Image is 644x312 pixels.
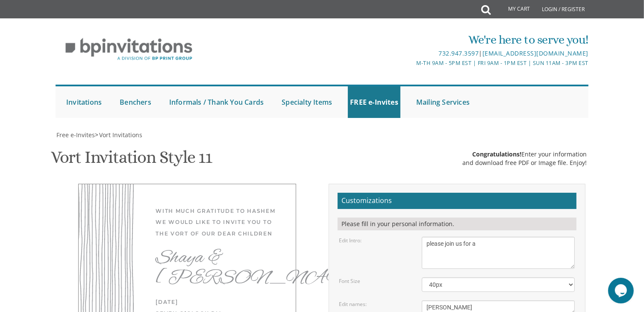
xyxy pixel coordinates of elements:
div: Please fill in your personal information. [338,218,576,230]
iframe: chat widget [608,278,635,303]
a: Specialty Items [279,86,334,118]
textarea: With much gratitude to Hashem We would like to invite you to The vort of our dear children [422,237,575,269]
div: We're here to serve you! [234,31,588,48]
a: Mailing Services [414,86,472,118]
h1: Vort Invitation Style 11 [51,148,212,173]
h2: Customizations [338,193,576,209]
div: | [234,48,588,59]
a: Free e-Invites [56,131,95,139]
div: and download free PDF or Image file. Enjoy! [462,159,587,167]
span: > [95,131,142,139]
img: BP Invitation Loft [56,32,202,67]
div: Enter your information [462,150,587,159]
a: [EMAIL_ADDRESS][DOMAIN_NAME] [482,49,588,57]
a: 732.947.3597 [438,49,479,57]
label: Edit Intro: [339,237,362,244]
label: Font Size [339,277,360,285]
div: Shaya & [PERSON_NAME] [156,248,279,288]
a: Invitations [64,86,104,118]
a: Benchers [118,86,153,118]
span: Free e-Invites [56,131,95,139]
div: With much gratitude to Hashem We would like to invite you to The vort of our dear children [156,206,279,239]
a: Informals / Thank You Cards [167,86,266,118]
label: Edit names: [339,300,367,308]
span: Congratulations! [472,150,521,158]
a: My Cart [490,1,536,18]
span: Vort Invitations [99,131,142,139]
div: M-Th 9am - 5pm EST | Fri 9am - 1pm EST | Sun 11am - 3pm EST [234,59,588,68]
a: Vort Invitations [98,131,142,139]
a: FREE e-Invites [348,86,400,118]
